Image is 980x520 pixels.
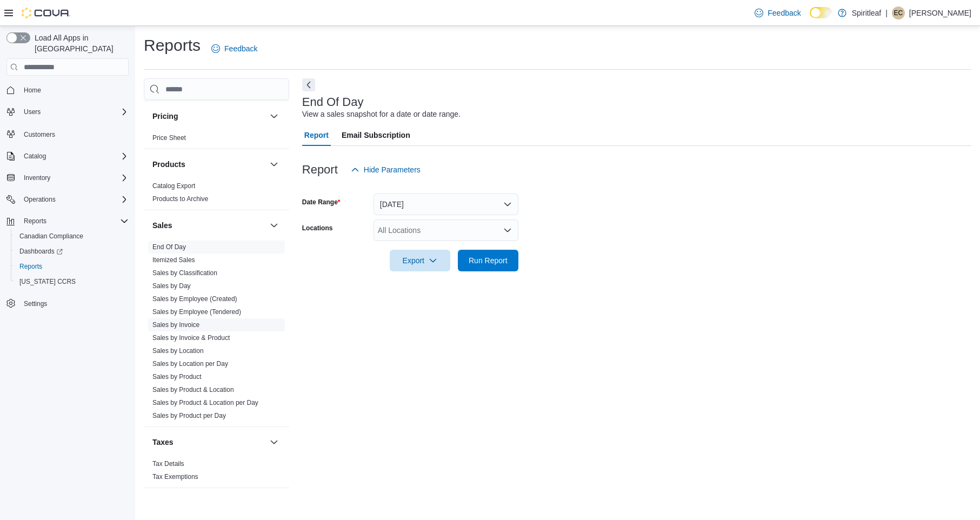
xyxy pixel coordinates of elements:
[268,110,281,123] button: Pricing
[152,399,258,406] a: Sales by Product & Location per Day
[302,96,364,109] h3: End Of Day
[894,6,903,19] span: EC
[852,6,881,19] p: Spiritleaf
[152,159,185,170] h3: Products
[152,437,265,448] button: Taxes
[2,170,133,185] button: Inventory
[152,373,202,381] a: Sales by Product
[19,150,129,163] span: Catalog
[152,437,174,448] h3: Taxes
[2,296,133,311] button: Settings
[6,78,129,339] nav: Complex example
[144,35,201,56] h1: Reports
[2,149,133,164] button: Catalog
[144,241,289,426] div: Sales
[304,124,329,146] span: Report
[152,295,237,303] a: Sales by Employee (Created)
[24,195,56,204] span: Operations
[390,250,450,271] button: Export
[11,229,133,244] button: Canadian Compliance
[152,360,228,368] a: Sales by Location per Day
[19,193,129,206] span: Operations
[19,297,129,310] span: Settings
[19,215,129,228] span: Reports
[2,82,133,98] button: Home
[2,214,133,229] button: Reports
[750,2,805,24] a: Feedback
[24,152,46,161] span: Catalog
[152,182,195,190] a: Catalog Export
[152,473,198,481] a: Tax Exemptions
[19,232,83,241] span: Canadian Compliance
[144,457,289,488] div: Taxes
[19,171,55,184] button: Inventory
[19,171,129,184] span: Inventory
[19,84,45,97] a: Home
[15,245,67,258] a: Dashboards
[24,108,41,116] span: Users
[19,105,129,118] span: Users
[302,198,341,206] label: Date Range
[11,244,133,259] a: Dashboards
[268,158,281,171] button: Products
[19,277,76,286] span: [US_STATE] CCRS
[19,83,129,97] span: Home
[909,6,971,19] p: [PERSON_NAME]
[768,8,801,18] span: Feedback
[152,243,186,251] a: End Of Day
[2,192,133,207] button: Operations
[2,126,133,142] button: Customers
[19,247,63,256] span: Dashboards
[24,130,55,139] span: Customers
[11,259,133,274] button: Reports
[15,260,46,273] a: Reports
[19,215,51,228] button: Reports
[302,163,338,176] h3: Report
[152,412,226,419] a: Sales by Product per Day
[152,256,195,264] a: Itemized Sales
[224,43,257,54] span: Feedback
[152,159,265,170] button: Products
[810,7,832,18] input: Dark Mode
[207,38,262,59] a: Feedback
[19,262,42,271] span: Reports
[342,124,410,146] span: Email Subscription
[346,159,425,181] button: Hide Parameters
[19,127,129,141] span: Customers
[458,250,518,271] button: Run Report
[503,226,512,235] button: Open list of options
[152,269,217,277] a: Sales by Classification
[30,32,129,54] span: Load All Apps in [GEOGRAPHIC_DATA]
[885,6,888,19] p: |
[19,150,50,163] button: Catalog
[152,111,178,122] h3: Pricing
[152,460,184,468] a: Tax Details
[152,282,191,290] a: Sales by Day
[152,386,234,394] a: Sales by Product & Location
[24,174,50,182] span: Inventory
[24,217,46,225] span: Reports
[22,8,70,18] img: Cova
[144,179,289,210] div: Products
[302,78,315,91] button: Next
[19,105,45,118] button: Users
[268,219,281,232] button: Sales
[19,193,60,206] button: Operations
[469,255,508,266] span: Run Report
[2,104,133,119] button: Users
[15,230,129,243] span: Canadian Compliance
[19,297,51,310] a: Settings
[396,250,444,271] span: Export
[152,347,204,355] a: Sales by Location
[892,6,905,19] div: Eric C
[302,224,333,232] label: Locations
[302,109,461,120] div: View a sales snapshot for a date or date range.
[152,334,230,342] a: Sales by Invoice & Product
[152,134,186,142] a: Price Sheet
[268,436,281,449] button: Taxes
[19,128,59,141] a: Customers
[364,164,421,175] span: Hide Parameters
[15,245,129,258] span: Dashboards
[15,260,129,273] span: Reports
